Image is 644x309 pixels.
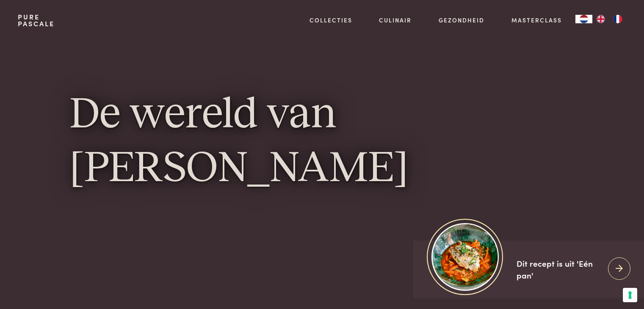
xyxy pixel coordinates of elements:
[592,15,609,23] a: EN
[413,240,644,298] a: https://admin.purepascale.com/wp-content/uploads/2025/08/home_recept_link.jpg Dit recept is uit '...
[379,16,412,25] a: Culinair
[575,15,592,23] a: NL
[431,223,499,290] img: https://admin.purepascale.com/wp-content/uploads/2025/08/home_recept_link.jpg
[18,14,55,27] a: PurePascale
[439,16,484,25] a: Gezondheid
[592,15,626,23] ul: Language list
[609,15,626,23] a: FR
[511,16,562,25] a: Masterclass
[623,288,637,302] button: Uw voorkeuren voor toestemming voor trackingtechnologieën
[517,257,601,281] div: Dit recept is uit 'Eén pan'
[575,15,592,23] div: Language
[70,88,575,196] h1: De wereld van [PERSON_NAME]
[310,16,352,25] a: Collecties
[575,15,626,23] aside: Language selected: Nederlands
